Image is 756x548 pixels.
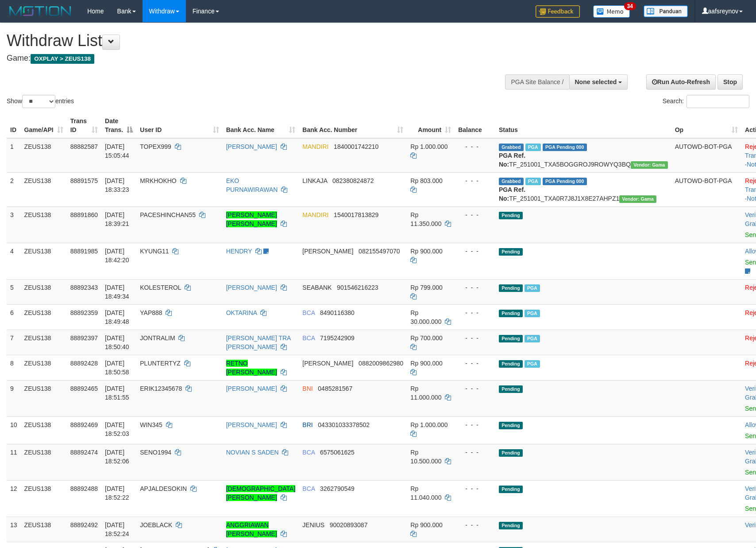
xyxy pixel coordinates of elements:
th: Balance [455,113,495,138]
span: Vendor URL: https://trx31.1velocity.biz [631,161,668,169]
span: Marked by aafanarl [525,360,540,368]
span: [DATE] 18:52:22 [105,485,129,501]
span: ERIK12345678 [140,385,182,392]
span: MRKHOKHO [140,177,176,184]
input: Search: [687,95,749,108]
span: Rp 700.000 [410,334,442,342]
td: ZEUS138 [21,380,67,416]
span: Pending [499,385,523,393]
td: ZEUS138 [21,304,67,330]
a: Stop [717,74,743,89]
span: JOEBLACK [140,521,172,529]
h1: Withdraw List [7,32,495,50]
span: BCA [302,309,315,316]
span: Pending [499,522,523,529]
span: 88892469 [70,421,98,428]
span: BRI [302,421,312,428]
span: Copy 90020893087 to clipboard [330,521,368,529]
a: [PERSON_NAME] [226,385,277,392]
td: ZEUS138 [21,517,67,542]
span: Pending [499,422,523,429]
span: Pending [499,248,523,256]
b: PGA Ref. No: [499,152,525,168]
td: 12 [7,480,21,517]
th: Date Trans.: activate to sort column descending [101,113,136,138]
img: Feedback.jpg [536,5,580,18]
span: 88891860 [70,211,98,218]
td: 4 [7,243,21,279]
span: [PERSON_NAME] [302,360,353,367]
span: PACESHINCHAN55 [140,211,196,218]
td: ZEUS138 [21,330,67,355]
span: 88892359 [70,309,98,316]
span: Grabbed [499,144,524,151]
span: Copy 901546216223 to clipboard [337,284,378,291]
span: MANDIRI [302,211,328,218]
div: - - - [458,210,492,219]
span: 88892428 [70,360,98,367]
span: Marked by aafnoeunsreypich [525,335,540,342]
td: 10 [7,416,21,444]
span: Marked by aafnoeunsreypich [525,144,541,151]
th: Bank Acc. Name: activate to sort column ascending [223,113,299,138]
span: Copy 8490116380 to clipboard [320,309,355,316]
span: YAP888 [140,309,162,316]
span: [DATE] 18:39:21 [105,211,129,227]
span: KYUNG11 [140,248,169,255]
span: Pending [499,486,523,493]
span: Rp 11.350.000 [410,211,441,227]
span: [DATE] 18:49:48 [105,309,129,325]
span: Rp 1.000.000 [410,421,447,428]
th: Bank Acc. Number: activate to sort column ascending [299,113,407,138]
span: JENIUS [302,521,324,529]
button: None selected [569,74,628,89]
div: - - - [458,484,492,493]
td: ZEUS138 [21,444,67,480]
span: Rp 1.000.000 [410,143,447,150]
span: [DATE] 18:33:23 [105,177,129,193]
span: Rp 10.500.000 [410,449,441,465]
span: OXPLAY > ZEUS138 [31,54,94,64]
span: Rp 803.000 [410,177,442,184]
td: 9 [7,380,21,416]
span: Rp 30.000.000 [410,309,441,325]
span: JONTRALIM [140,334,175,342]
span: WIN345 [140,421,162,428]
td: 7 [7,330,21,355]
th: Op: activate to sort column ascending [671,113,741,138]
span: MANDIRI [302,143,328,150]
select: Showentries [22,95,55,108]
a: [PERSON_NAME] [226,284,277,291]
span: KOLESTEROL [140,284,181,291]
span: Rp 11.000.000 [410,385,441,401]
td: ZEUS138 [21,206,67,243]
div: - - - [458,308,492,317]
span: 88891575 [70,177,98,184]
a: EKO PURNAWIRAWAN [226,177,278,193]
div: - - - [458,283,492,292]
span: 88892492 [70,521,98,529]
span: [DATE] 18:42:20 [105,248,129,264]
div: - - - [458,448,492,457]
a: [PERSON_NAME] [226,143,277,150]
td: ZEUS138 [21,243,67,279]
span: Marked by aafanarl [525,284,540,292]
td: 1 [7,138,21,173]
span: Copy 082155497070 to clipboard [359,248,400,255]
td: 8 [7,355,21,380]
span: BCA [302,334,315,342]
td: 5 [7,279,21,304]
span: 88892465 [70,385,98,392]
span: LINKAJA [302,177,327,184]
span: SEABANK [302,284,332,291]
span: None selected [575,78,617,86]
span: [PERSON_NAME] [302,248,353,255]
a: OKTARINA [226,309,257,316]
span: BCA [302,449,315,456]
span: Rp 900.000 [410,360,442,367]
span: Copy 043301033378502 to clipboard [318,421,370,428]
span: Pending [499,212,523,219]
a: [PERSON_NAME] TRA [PERSON_NAME] [226,334,291,350]
span: Copy 7195242909 to clipboard [320,334,355,342]
span: Pending [499,449,523,457]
